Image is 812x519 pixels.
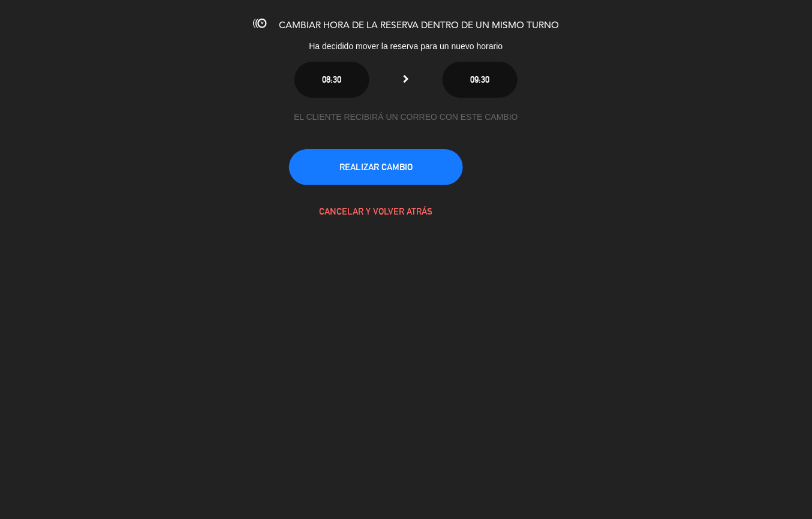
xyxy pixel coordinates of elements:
button: CANCELAR Y VOLVER ATRÁS [289,194,463,230]
span: CAMBIAR HORA DE LA RESERVA DENTRO DE UN MISMO TURNO [279,21,559,31]
button: REALIZAR CAMBIO [289,149,463,185]
span: 09:30 [471,74,490,85]
div: Ha decidido mover la reserva para un nuevo horario [208,40,604,53]
button: 08:30 [294,62,369,98]
button: 09:30 [443,62,518,98]
span: 08:30 [322,74,341,85]
div: EL CLIENTE RECIBIRÁ UN CORREO CON ESTE CAMBIO [289,110,523,124]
